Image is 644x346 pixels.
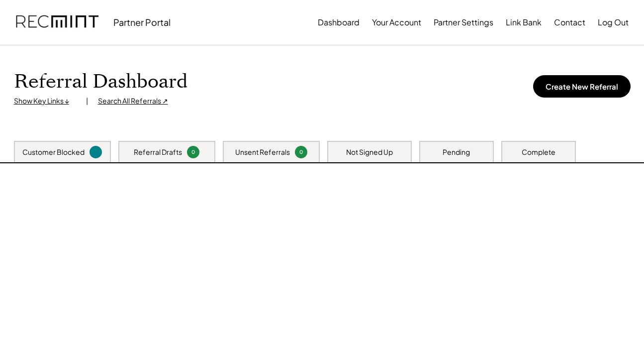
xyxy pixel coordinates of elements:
[134,147,182,157] div: Referral Drafts
[372,12,421,32] button: Your Account
[533,75,631,98] button: Create New Referral
[235,147,290,157] div: Unsent Referrals
[113,16,171,28] div: Partner Portal
[443,147,470,157] div: Pending
[16,5,98,39] img: recmint-logotype%403x.png
[434,12,493,32] button: Partner Settings
[554,12,585,32] button: Contact
[346,147,393,157] div: Not Signed Up
[598,12,629,32] button: Log Out
[86,96,88,106] div: |
[318,12,360,32] button: Dashboard
[14,70,187,94] h1: Referral Dashboard
[98,96,168,106] div: Search All Referrals ↗
[188,148,198,156] div: 0
[22,147,85,157] div: Customer Blocked
[522,147,555,157] div: Complete
[296,148,306,156] div: 0
[14,96,76,106] div: Show Key Links ↓
[506,12,542,32] button: Link Bank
